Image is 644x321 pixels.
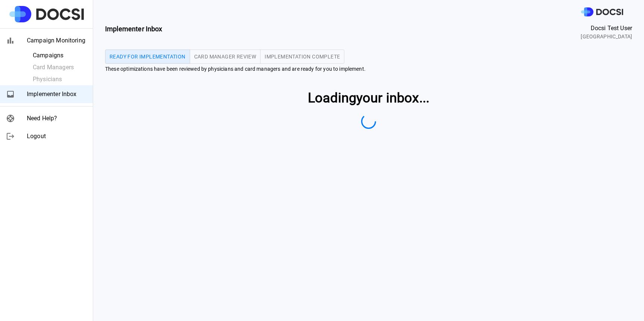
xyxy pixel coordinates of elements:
[27,36,87,45] span: Campaign Monitoring
[265,54,340,59] span: Implementation Complete
[260,50,344,64] button: Implementation Complete
[105,25,162,33] b: Implementer Inbox
[33,51,87,60] span: Campaigns
[581,24,632,33] span: Docsi Test User
[105,65,632,73] span: These optimizations have been reviewed by physicians and card managers and are ready for you to i...
[27,90,87,99] span: Implementer Inbox
[194,54,256,59] span: Card Manager Review
[190,50,261,64] button: Card Manager Review
[27,132,87,141] span: Logout
[9,6,84,22] img: Site Logo
[110,54,186,59] span: Ready for Implementation
[581,7,623,17] img: DOCSI Logo
[105,50,190,64] button: Ready for Implementation
[581,33,632,41] span: [GEOGRAPHIC_DATA]
[308,88,429,108] span: Loading your inbox ...
[27,114,87,123] span: Need Help?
